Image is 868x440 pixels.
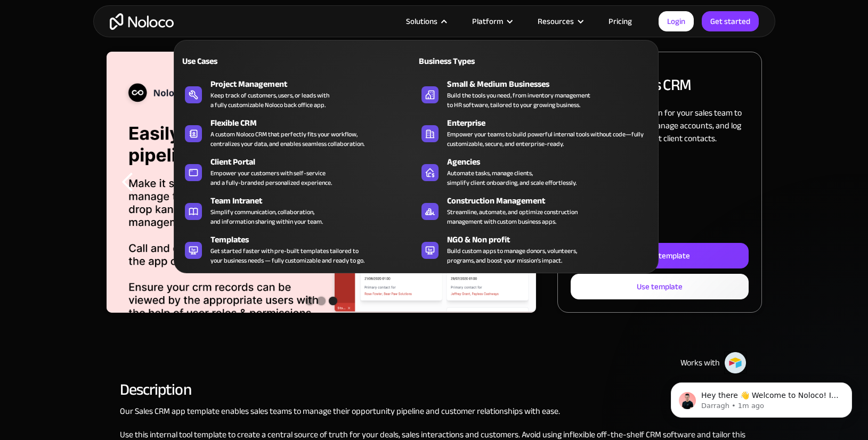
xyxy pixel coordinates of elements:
img: Airtable [724,352,747,374]
div: Business Types [416,55,530,68]
h2: Sales CRM [628,74,691,96]
div: Show slide 3 of 3 [329,297,337,305]
h2: Description [120,385,749,394]
a: Get started [702,11,759,31]
div: A custom Noloco CRM that perfectly fits your workflow, centralizes your data, and enables seamles... [210,129,364,149]
div: Show slide 1 of 3 [305,297,314,305]
p: Our Sales CRM app template enables sales teams to manage their opportunity pipeline and customer ... [120,405,749,418]
div: Solutions [393,14,459,28]
a: home [110,13,174,30]
a: Pricing [595,14,645,28]
div: Resources [538,14,574,28]
p: Create a central location for your sales team to track opportunities, manage accounts, and log ac... [571,107,748,145]
nav: Solutions [174,25,659,273]
div: Resources [524,14,595,28]
div: Use Cases [180,55,294,68]
div: Enterprise [447,117,658,129]
a: AgenciesAutomate tasks, manage clients,simplify client onboarding, and scale effortlessly. [416,153,653,190]
div: Streamline, automate, and optimize construction management with custom business apps. [447,207,578,226]
div: carousel [107,52,537,313]
a: Construction ManagementStreamline, automate, and optimize constructionmanagement with custom busi... [416,192,653,229]
div: Flexible CRM [210,117,421,129]
div: Empower your teams to build powerful internal tools without code—fully customizable, secure, and ... [447,129,647,149]
a: Login [659,11,694,31]
a: Preview template [571,243,748,268]
div: Show slide 2 of 3 [317,297,326,305]
div: Construction Management [447,194,658,207]
a: Flexible CRMA custom Noloco CRM that perfectly fits your workflow,centralizes your data, and enab... [180,115,416,151]
div: Small & Medium Businesses [447,78,658,91]
div: Get started faster with pre-built templates tailored to your business needs — fully customizable ... [210,246,364,265]
a: Use template [571,274,748,299]
div: Build custom apps to manage donors, volunteers, programs, and boost your mission’s impact. [447,246,577,265]
div: Agencies [447,156,658,168]
a: Business Types [416,48,653,73]
a: EnterpriseEmpower your teams to build powerful internal tools without code—fully customizable, se... [416,115,653,151]
div: Use template [637,280,683,294]
div: Project Management [210,78,421,91]
a: Small & Medium BusinessesBuild the tools you need, from inventory managementto HR software, tailo... [416,76,653,112]
div: Platform [472,14,503,28]
div: NGO & Non profit [447,233,658,246]
div: Preview template [629,249,690,263]
div: Team Intranet [210,194,421,207]
div: Solutions [406,14,437,28]
a: Use Cases [180,48,416,73]
div: previous slide [107,52,149,313]
a: Project ManagementKeep track of customers, users, or leads witha fully customizable Noloco back o... [180,76,416,112]
div: Keep track of customers, users, or leads with a fully customizable Noloco back office app. [210,91,329,110]
div: Simplify communication, collaboration, and information sharing within your team. [210,207,323,226]
a: Client PortalEmpower your customers with self-serviceand a fully-branded personalized experience. [180,153,416,190]
div: Platform [459,14,524,28]
div: Client Portal [210,156,421,168]
a: TemplatesGet started faster with pre-built templates tailored toyour business needs — fully custo... [180,231,416,267]
a: Team IntranetSimplify communication, collaboration,and information sharing within your team. [180,192,416,229]
div: Templates [210,233,421,246]
iframe: Intercom notifications message [655,360,868,435]
a: NGO & Non profitBuild custom apps to manage donors, volunteers,programs, and boost your mission’s... [416,231,653,267]
div: Automate tasks, manage clients, simplify client onboarding, and scale effortlessly. [447,168,577,188]
div: Build the tools you need, from inventory management to HR software, tailored to your growing busi... [447,91,590,110]
div: Works with [680,356,720,369]
div: Empower your customers with self-service and a fully-branded personalized experience. [210,168,332,188]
